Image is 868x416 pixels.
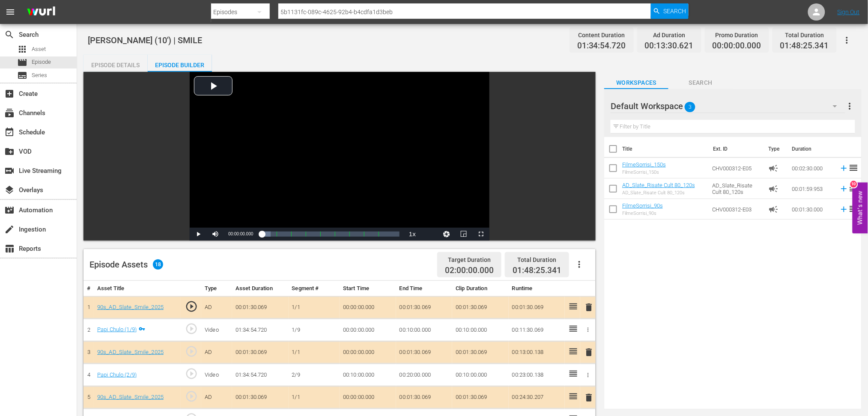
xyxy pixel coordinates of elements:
th: End Time [396,281,453,297]
div: Total Duration [780,29,829,41]
th: Runtime [509,281,565,297]
span: 01:48:25.341 [513,265,561,275]
span: [PERSON_NAME] (10') | SMILE [88,35,202,45]
th: Asset Duration [232,281,289,297]
span: 00:00:00.000 [713,41,761,51]
span: play_circle_outline [185,345,198,358]
td: 01:34:54.720 [232,319,289,342]
span: reorder [849,163,859,173]
span: more_vert [845,101,855,111]
a: 90s_AD_Slate_Smile_2025 [97,394,164,400]
span: play_circle_outline [185,367,198,380]
span: delete [584,347,594,357]
td: 00:01:30.069 [396,296,453,319]
span: Ad [769,184,779,194]
span: menu [5,7,15,17]
th: Type [201,281,232,297]
span: Overlays [4,185,15,195]
td: 1/1 [289,386,340,409]
th: Type [764,137,787,161]
th: Segment # [289,281,340,297]
td: 00:01:30.069 [232,386,289,409]
td: 1/1 [289,296,340,319]
td: 00:13:00.138 [509,341,565,364]
td: 00:23:00.138 [509,364,565,386]
td: 00:11:30.069 [509,319,565,342]
svg: Add to Episode [839,184,849,193]
th: Clip Duration [452,281,509,297]
div: 10 [850,181,857,188]
span: Asset [32,45,46,53]
td: 2/9 [289,364,340,386]
td: 00:00:00.000 [340,386,396,409]
div: Ad Duration [645,29,694,41]
span: 18 [153,259,163,270]
div: FilmeSorrisi_150s [622,169,666,175]
td: 00:01:30.069 [452,386,509,409]
div: Target Duration [445,254,494,266]
button: Episode Builder [148,55,212,72]
td: 00:01:30.069 [452,296,509,319]
span: delete [584,392,594,403]
span: Live Streaming [4,166,15,176]
th: Ext. ID [708,137,764,161]
span: Create [4,89,15,99]
span: 00:13:30.621 [645,41,694,51]
div: Content Duration [577,29,626,41]
button: Fullscreen [472,228,489,241]
td: 00:24:30.207 [509,386,565,409]
span: play_circle_outline [185,322,198,335]
th: Title [622,137,708,161]
div: AD_Slate_Risate Cult 80_120s [622,190,695,196]
td: 2 [84,319,94,342]
th: Start Time [340,281,396,297]
span: Channels [4,108,15,118]
td: 00:01:30.069 [396,386,453,409]
span: Search [668,77,733,88]
span: Search [4,30,15,40]
button: Picture-in-Picture [455,228,472,241]
a: FilmeSorrisi_90s [622,202,663,209]
span: 00:00:00.000 [228,232,253,236]
td: 00:01:30.069 [396,341,453,364]
th: Asset Title [94,281,181,297]
td: 00:01:30.069 [232,341,289,364]
button: delete [584,346,594,359]
span: Reports [4,244,15,254]
button: Playback Rate [404,228,421,241]
span: Automation [4,205,15,215]
td: AD [201,296,232,319]
td: 01:34:54.720 [232,364,289,386]
td: Video [201,319,232,342]
svg: Add to Episode [839,205,849,214]
span: Series [32,71,47,80]
td: 00:20:00.000 [396,364,453,386]
span: Ad [769,204,779,214]
td: 00:00:00.000 [340,319,396,342]
a: Papi Chulo (1/9) [97,326,137,333]
td: 00:01:30.069 [509,296,565,319]
a: AD_Slate_Risate Cult 80_120s [622,182,695,188]
td: 00:02:30.000 [789,158,836,178]
td: 3 [84,341,94,364]
td: CHV000312-E03 [709,199,765,220]
td: AD [201,386,232,409]
span: Ad [769,163,779,173]
td: 00:10:00.000 [452,364,509,386]
td: AD_Slate_Risate Cult 80_120s [709,178,765,199]
span: play_circle_outline [185,390,198,403]
button: Open Feedback Widget [853,183,868,234]
td: 1/9 [289,319,340,342]
td: 00:01:30.000 [789,199,836,220]
span: Ingestion [4,224,15,235]
button: Jump To Time [438,228,455,241]
td: 00:01:59.953 [789,178,836,199]
th: # [84,281,94,297]
div: Total Duration [513,254,561,266]
span: play_circle_outline [185,300,198,313]
span: Search [663,3,686,19]
span: Asset [17,44,27,54]
a: 90s_AD_Slate_Smile_2025 [97,304,164,310]
div: Episode Assets [89,259,163,270]
span: 01:48:25.341 [780,41,829,51]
